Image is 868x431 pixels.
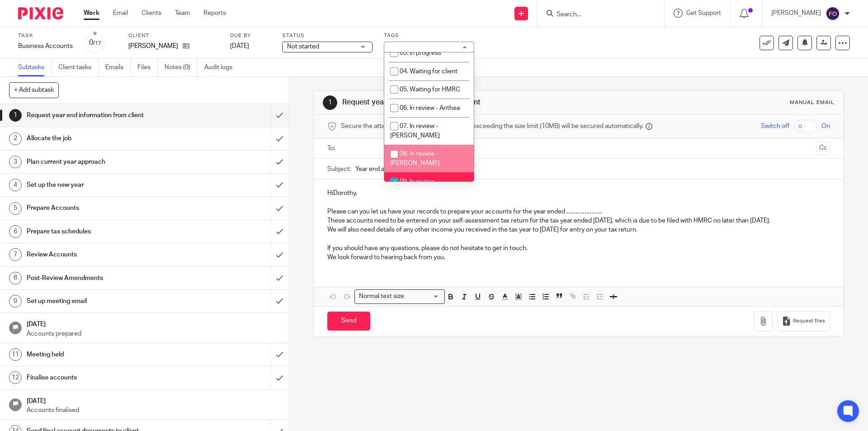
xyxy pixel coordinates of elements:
div: Manual email [790,99,835,106]
a: Audit logs [204,59,239,76]
span: 08. In review - [PERSON_NAME] [390,151,440,166]
span: 07. In review - [PERSON_NAME] [390,123,440,139]
label: Client [128,32,219,39]
span: 03. In progress [400,50,441,56]
p: Accounts prepared [27,329,280,338]
a: Email [113,9,128,18]
div: 0 [89,38,101,48]
button: + Add subtask [9,82,59,98]
input: Send [327,312,370,331]
label: Due by [230,32,271,39]
div: 7 [9,248,22,261]
span: On [821,122,830,131]
h1: Set up the new year [27,178,183,192]
p: These accounts need to be entered on your self-assessment tax return for the tax year ended [DATE... [327,216,830,225]
span: 09. In review - [PERSON_NAME] [390,179,440,194]
a: Emails [105,59,131,76]
div: 1 [9,109,22,122]
span: Switch off [761,122,789,131]
input: Search for option [407,292,439,301]
h1: [DATE] [27,317,280,329]
span: [DATE] [230,43,249,49]
div: 11 [9,348,22,361]
button: Request files [777,311,830,332]
div: Search for option [354,289,445,303]
span: Secure the attachments in this message. Files exceeding the size limit (10MB) will be secured aut... [341,122,643,131]
label: Status [282,32,373,39]
span: Get Support [686,10,721,16]
p: If you should have any questions, please do not hesitate to get in touch. [327,244,830,253]
a: Files [137,59,158,76]
div: 1 [323,95,337,110]
h1: Post-Review Amendments [27,271,183,285]
span: 05. Waiting for HMRC [400,86,460,93]
h1: Prepare tax schedules [27,225,183,238]
a: Work [84,9,99,18]
p: [PERSON_NAME] [128,42,178,51]
h1: Allocate the job [27,132,183,145]
div: 2 [9,133,22,145]
button: Cc [816,142,830,155]
h1: [DATE] [27,394,280,406]
div: 4 [9,179,22,191]
p: We will also need details of any other income you received in the tax year to [DATE] for entry on... [327,225,830,234]
div: 12 [9,371,22,384]
label: Tags [384,32,474,39]
a: Notes (0) [165,59,198,76]
label: Task [18,32,73,39]
div: 5 [9,202,22,215]
p: HiDorothy, [327,189,830,198]
label: To: [327,144,337,153]
div: 6 [9,225,22,238]
p: Accounts finalised [27,406,280,415]
h1: Meeting held [27,348,183,361]
h1: Finalise accounts [27,371,183,384]
img: Pixie [18,7,63,19]
img: svg%3E [826,6,840,21]
a: Subtasks [18,59,52,76]
a: Reports [203,9,226,18]
span: 04. Waiting for client [400,68,458,75]
h1: Plan current year approach [27,155,183,169]
h1: Set up meeting email [27,294,183,308]
a: Team [175,9,190,18]
a: Clients [142,9,161,18]
h1: Request year end information from client [342,98,598,107]
span: Request files [793,317,825,325]
p: Please can you let us have your records to prepare your accounts for the year ended ……………….. [327,207,830,216]
div: Business Accounts [18,42,73,51]
p: We look forward to hearing back from you. [327,253,830,262]
input: Search [556,11,637,19]
p: [PERSON_NAME] [771,9,821,18]
div: 3 [9,156,22,168]
span: 06. In review - Anthea [400,105,460,111]
h1: Review Accounts [27,248,183,261]
span: Normal text size [357,292,406,301]
h1: Prepare Accounts [27,201,183,215]
h1: Request year end information from client [27,109,183,122]
span: Not started [287,43,319,50]
div: 9 [9,295,22,308]
small: /17 [93,41,101,46]
div: 8 [9,272,22,284]
label: Subject: [327,165,351,174]
a: Client tasks [58,59,99,76]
